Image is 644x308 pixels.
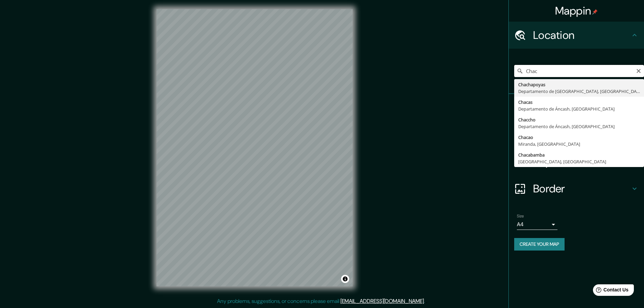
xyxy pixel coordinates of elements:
p: Any problems, suggestions, or concerns please email . [217,297,425,305]
button: Create your map [514,238,565,251]
div: Style [509,121,644,148]
div: Chachapoyas [518,81,640,88]
div: [GEOGRAPHIC_DATA], [GEOGRAPHIC_DATA] [518,158,640,165]
button: Toggle attribution [341,275,349,283]
img: pin-icon.png [592,9,598,15]
div: Departamento de Áncash, [GEOGRAPHIC_DATA] [518,105,640,112]
div: Chacabamba [518,151,640,158]
div: . [425,297,426,305]
div: Miranda, [GEOGRAPHIC_DATA] [518,141,640,147]
h4: Border [533,182,630,195]
h4: Layout [533,155,630,168]
div: Chacas [518,99,640,105]
h4: Mappin [555,4,598,18]
h4: Location [533,28,630,42]
input: Pick your city or area [514,65,644,77]
div: Departamento de Áncash, [GEOGRAPHIC_DATA] [518,123,640,130]
div: Layout [509,148,644,175]
canvas: Map [157,9,353,286]
button: Clear [636,67,641,74]
div: Border [509,175,644,202]
div: Pins [509,94,644,121]
iframe: Help widget launcher [584,282,637,301]
a: [EMAIL_ADDRESS][DOMAIN_NAME] [340,298,424,305]
div: Chaccho [518,116,640,123]
div: Departamento de [GEOGRAPHIC_DATA], [GEOGRAPHIC_DATA] [518,88,640,95]
div: A4 [517,219,557,230]
div: Location [509,22,644,49]
div: Chacao [518,134,640,141]
label: Size [517,213,524,219]
div: . [426,297,427,305]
